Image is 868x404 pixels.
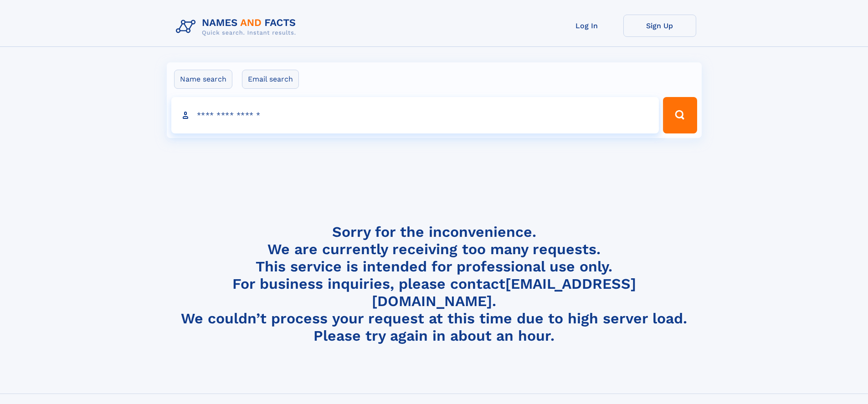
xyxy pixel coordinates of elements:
[372,275,636,310] a: [EMAIL_ADDRESS][DOMAIN_NAME]
[623,15,696,37] a: Sign Up
[550,15,623,37] a: Log In
[663,97,697,133] button: Search Button
[172,15,303,39] img: Logo Names and Facts
[172,223,696,345] h4: Sorry for the inconvenience. We are currently receiving too many requests. This service is intend...
[174,70,232,89] label: Name search
[171,97,659,133] input: search input
[242,70,299,89] label: Email search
